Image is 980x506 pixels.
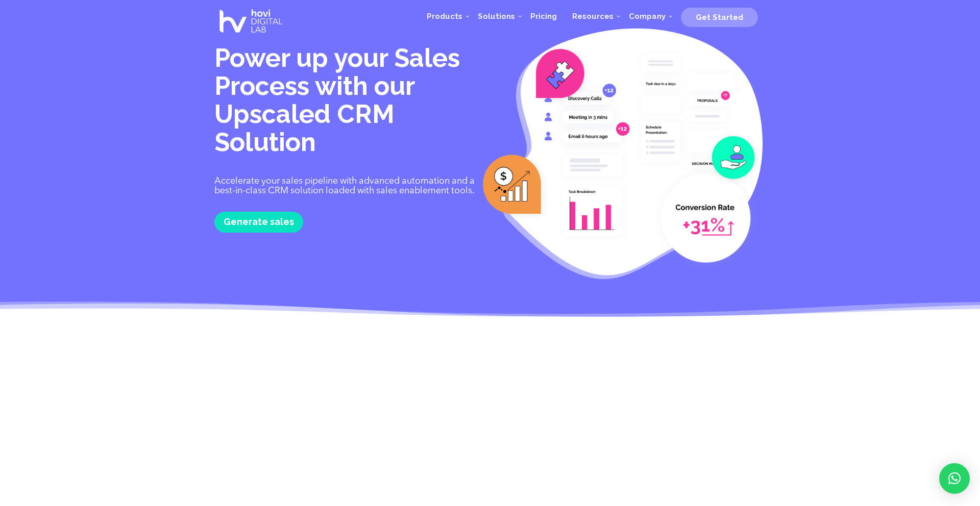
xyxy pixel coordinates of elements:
[214,44,475,161] h1: Power up your Sales Process with our Upscaled CRM Solution
[478,12,515,21] span: Solutions
[476,147,549,221] img: Sales Automation
[651,162,763,274] img: CRM Solution
[681,9,758,24] a: Get Started
[523,1,565,32] a: Pricing
[565,1,621,32] a: Resources
[629,12,666,21] span: Company
[705,124,763,182] img: CRM solution
[528,45,594,111] img: Sales Automation
[621,1,673,32] a: Company
[572,12,614,21] span: Resources
[427,12,462,21] span: Products
[419,1,470,32] a: Products
[214,176,475,197] p: Accelerate your sales pipeline with advanced automation and a best-in-class CRM solution loaded w...
[530,12,557,21] span: Pricing
[696,13,743,22] span: Get Started
[214,212,303,233] a: Generate sales
[470,1,523,32] a: Solutions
